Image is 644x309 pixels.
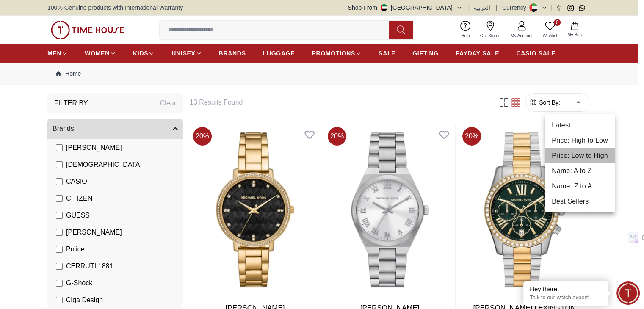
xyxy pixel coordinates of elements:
li: Latest [545,118,615,133]
li: Name: Z to A [545,179,615,194]
li: Price: High to Low [545,133,615,148]
li: Best Sellers [545,194,615,209]
p: Talk to our watch expert! [530,294,602,301]
div: Chat Widget [616,281,640,305]
div: Hey there! [530,285,602,293]
li: Price: Low to High [545,148,615,163]
li: Name: A to Z [545,163,615,179]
